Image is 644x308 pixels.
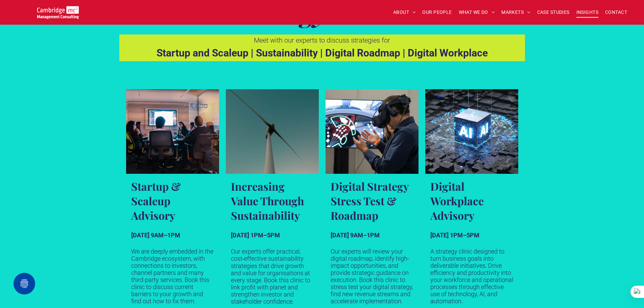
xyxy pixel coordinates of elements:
[455,7,498,18] a: WHAT WE DO
[131,179,214,222] h3: Startup & Scaleup Advisory
[37,6,79,19] img: Go to Homepage
[131,248,214,305] p: We are deeply embedded in the Cambridge ecosystem, with connections to investors, channel partner...
[419,7,455,18] a: OUR PEOPLE
[231,248,314,305] p: Our experts offer practical, cost‑effective sustainability strategies that drive growth and value...
[157,47,488,59] strong: Startup and Scaleup | Sustainability | Digital Roadmap | Digital Workplace
[498,7,533,18] a: MARKETS
[331,232,380,239] strong: [DATE] 9AM–1PM
[131,232,180,239] strong: [DATE] 9AM–1PM
[425,89,518,174] a: Futuristic cube on a tech background with the words 'AI' in neon glow
[231,232,280,239] strong: [DATE] 1PM–5PM
[576,7,598,18] span: INSIGHTS
[37,7,79,14] a: Your Business Transformed | Cambridge Management Consulting
[126,89,219,174] a: A group of executives huddled around a desk discussing business
[226,89,319,174] a: Near shot of a wind turbine against a dark blue sky
[430,232,479,239] strong: [DATE] 1PM–5PM
[231,179,314,222] h3: Increasing Value Through Sustainability
[331,179,413,222] h3: Digital Strategy Stress Test & Roadmap
[573,7,602,18] a: INSIGHTS
[254,36,390,44] span: Meet with our experts to discuss strategies for
[326,89,419,174] a: Middle-aged man wearing VR headset interacts infront of a tech dashboard
[430,179,513,222] h3: Digital Workplace Advisory
[534,7,573,18] a: CASE STUDIES
[430,248,513,305] p: A strategy clinic designed to turn business goals into deliverable initiatives. Drive efficiency ...
[331,248,413,305] p: Our experts will review your digital roadmap, identify high-impact opportunities, and provide str...
[602,7,630,18] a: CONTACT
[390,7,419,18] a: ABOUT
